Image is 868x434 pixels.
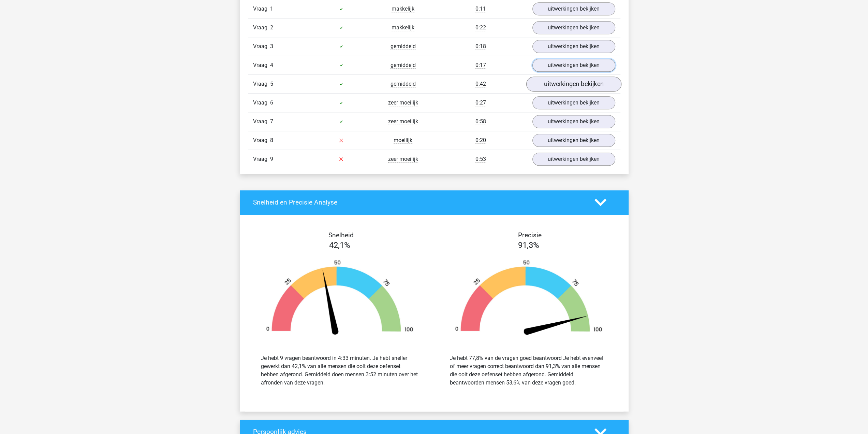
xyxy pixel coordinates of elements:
[253,24,270,32] span: Vraag
[253,99,270,107] span: Vraag
[475,81,486,87] span: 0:42
[270,137,273,143] span: 8
[475,156,486,163] span: 0:53
[253,231,429,239] h4: Snelheid
[518,240,539,250] span: 91,3%
[253,42,270,51] span: Vraag
[475,43,486,50] span: 0:18
[270,62,273,68] span: 4
[253,136,270,144] span: Vraag
[253,117,270,126] span: Vraag
[253,80,270,88] span: Vraag
[270,156,273,162] span: 9
[475,5,486,12] span: 0:11
[394,137,412,144] span: moeilijk
[444,260,613,338] img: 91.42dffeb922d7.png
[532,153,615,166] a: uitwerkingen bekijken
[253,198,584,206] h4: Snelheid en Precisie Analyse
[388,156,418,163] span: zeer moeilijk
[388,118,418,125] span: zeer moeilijk
[532,21,615,34] a: uitwerkingen bekijken
[391,62,416,69] span: gemiddeld
[532,40,615,53] a: uitwerkingen bekijken
[475,118,486,125] span: 0:58
[526,76,621,92] a: uitwerkingen bekijken
[270,5,273,12] span: 1
[253,5,270,13] span: Vraag
[253,155,270,163] span: Vraag
[475,62,486,69] span: 0:17
[270,118,273,125] span: 7
[392,5,414,12] span: makkelijk
[253,61,270,69] span: Vraag
[532,59,615,72] a: uitwerkingen bekijken
[475,24,486,31] span: 0:22
[532,115,615,128] a: uitwerkingen bekijken
[532,2,615,15] a: uitwerkingen bekijken
[475,99,486,106] span: 0:27
[270,24,273,31] span: 2
[442,231,618,239] h4: Precisie
[532,96,615,109] a: uitwerkingen bekijken
[270,99,273,106] span: 6
[329,240,350,250] span: 42,1%
[261,354,418,387] div: Je hebt 9 vragen beantwoord in 4:33 minuten. Je hebt sneller gewerkt dan 42,1% van alle mensen di...
[532,134,615,147] a: uitwerkingen bekijken
[475,137,486,144] span: 0:20
[450,354,607,387] div: Je hebt 77,8% van de vragen goed beantwoord Je hebt evenveel of meer vragen correct beantwoord da...
[392,24,414,31] span: makkelijk
[388,99,418,106] span: zeer moeilijk
[391,43,416,50] span: gemiddeld
[391,81,416,87] span: gemiddeld
[270,43,273,50] span: 3
[255,260,424,338] img: 42.b7149a039e20.png
[270,81,273,87] span: 5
